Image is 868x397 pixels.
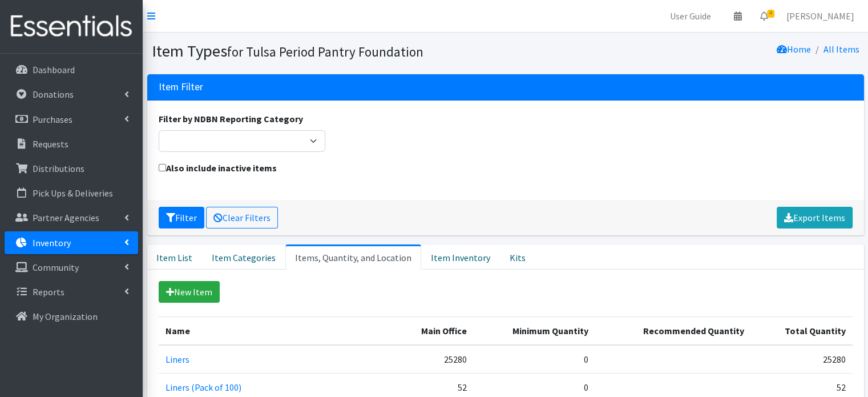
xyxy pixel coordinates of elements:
a: Item Categories [202,244,285,270]
a: Dashboard [5,58,138,81]
a: User Guide [661,5,720,27]
span: 4 [767,10,774,18]
a: Inventory [5,231,138,254]
th: Main Office [393,316,474,345]
p: Community [33,262,79,273]
p: Dashboard [33,64,75,75]
a: Donations [5,83,138,106]
button: Filter [159,207,204,228]
p: Distributions [33,163,84,174]
a: Reports [5,280,138,303]
p: Pick Ups & Deliveries [33,187,113,199]
th: Minimum Quantity [474,316,595,345]
h1: Item Types [152,41,502,61]
p: Reports [33,286,64,298]
label: Also include inactive items [159,161,277,175]
th: Recommended Quantity [595,316,751,345]
a: Partner Agencies [5,206,138,229]
p: Purchases [33,114,72,125]
p: Partner Agencies [33,212,99,223]
p: My Organization [33,311,98,322]
img: HumanEssentials [5,7,138,46]
p: Inventory [33,237,71,248]
a: Liners [165,354,189,365]
input: Also include inactive items [159,164,166,171]
a: [PERSON_NAME] [777,5,863,27]
label: Filter by NDBN Reporting Category [159,112,303,126]
td: 25280 [393,345,474,374]
a: My Organization [5,305,138,328]
p: Donations [33,89,74,100]
a: Clear Filters [206,207,278,228]
a: Purchases [5,108,138,131]
a: Item Inventory [421,244,500,270]
a: New Item [159,281,220,303]
a: Items, Quantity, and Location [285,244,421,270]
a: Kits [500,244,535,270]
a: Community [5,256,138,279]
small: for Tulsa Period Pantry Foundation [227,43,423,60]
a: Item List [147,244,202,270]
a: Liners (Pack of 100) [165,382,241,393]
a: Home [777,43,811,55]
a: Pick Ups & Deliveries [5,182,138,204]
td: 25280 [751,345,853,374]
th: Total Quantity [751,316,853,345]
a: All Items [823,43,859,55]
a: Distributions [5,157,138,180]
a: Requests [5,133,138,155]
td: 0 [474,345,595,374]
p: Requests [33,138,68,150]
a: Export Items [777,207,853,228]
h3: Item Filter [159,81,203,93]
a: 4 [751,5,777,27]
th: Name [159,316,393,345]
